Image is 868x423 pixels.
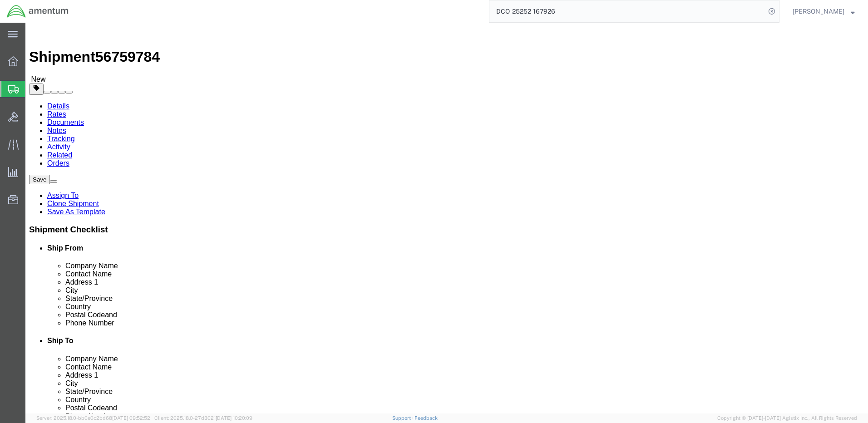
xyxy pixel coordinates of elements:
span: [DATE] 09:52:52 [112,415,150,421]
span: Client: 2025.18.0-27d3021 [154,415,252,421]
a: Feedback [414,415,438,421]
iframe: FS Legacy Container [25,23,868,413]
span: Server: 2025.18.0-bb0e0c2bd68 [36,415,150,421]
img: logo [6,5,69,18]
span: Copyright © [DATE]-[DATE] Agistix Inc., All Rights Reserved [717,414,857,422]
span: Judy Smith [793,6,844,16]
input: Search for shipment number, reference number [489,0,765,22]
button: [PERSON_NAME] [792,6,855,17]
span: [DATE] 10:20:09 [216,415,252,421]
a: Support [392,415,415,421]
